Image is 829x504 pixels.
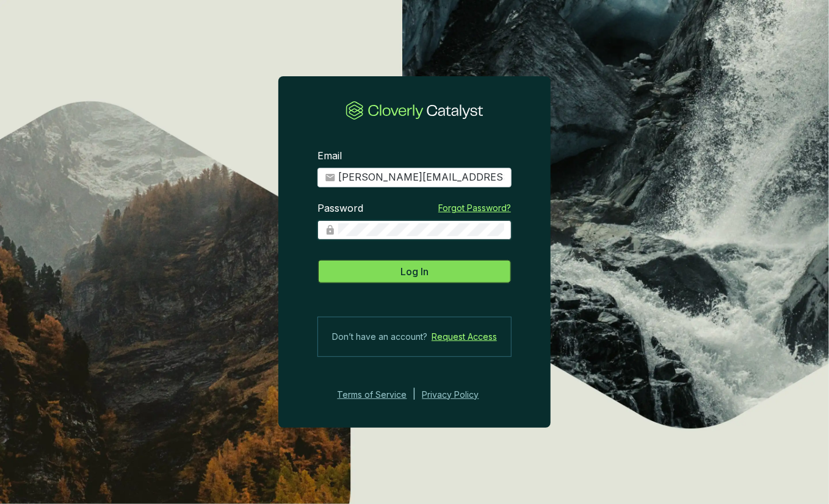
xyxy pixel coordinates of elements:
div: | [413,387,416,402]
input: Email [338,171,504,184]
span: Log In [400,264,429,279]
a: Privacy Policy [422,387,496,402]
button: Log In [317,259,512,284]
a: Terms of Service [334,387,407,402]
label: Password [317,202,363,215]
label: Email [317,149,342,163]
a: Forgot Password? [438,202,511,214]
a: Request Access [432,329,497,344]
span: Don’t have an account? [332,329,427,344]
input: Password [338,223,504,237]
